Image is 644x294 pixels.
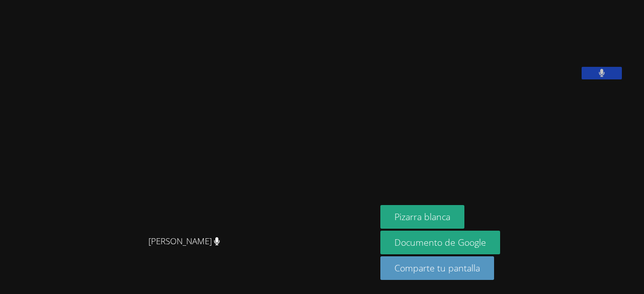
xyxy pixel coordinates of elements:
button: Pizarra blanca [380,205,464,229]
font: Documento de Google [394,236,486,248]
button: Comparte tu pantalla [380,256,494,280]
font: [PERSON_NAME] [148,235,212,247]
font: Pizarra blanca [394,211,450,223]
font: Comparte tu pantalla [394,262,480,274]
a: Documento de Google [380,231,500,254]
